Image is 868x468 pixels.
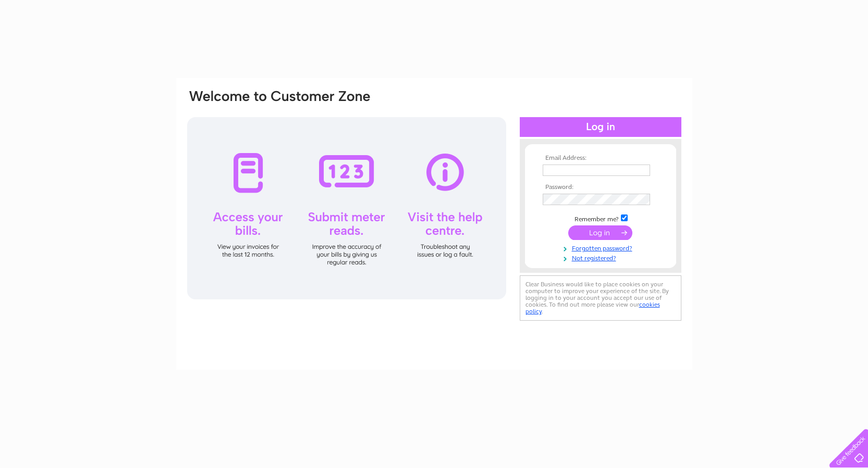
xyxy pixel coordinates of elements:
[568,225,632,240] input: Submit
[540,213,661,223] td: Remember me?
[543,243,661,252] a: Forgotten password?
[540,184,661,191] th: Password:
[525,301,660,315] a: cookies policy
[540,155,661,162] th: Email Address:
[543,252,661,262] a: Not registered?
[520,275,681,321] div: Clear Business would like to place cookies on your computer to improve your experience of the sit...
